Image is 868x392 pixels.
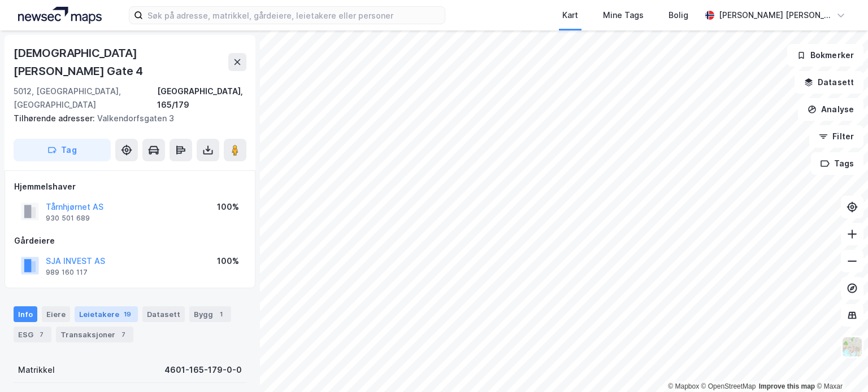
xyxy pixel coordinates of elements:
div: [PERSON_NAME] [PERSON_NAME] [719,8,832,22]
button: Bokmerker [787,44,863,67]
a: OpenStreetMap [701,382,756,390]
div: 19 [121,309,133,320]
div: Valkendorfsgaten 3 [14,112,237,125]
img: Z [841,336,863,358]
div: 4601-165-179-0-0 [164,363,242,377]
div: 100% [217,200,239,214]
div: Datasett [142,306,185,322]
div: 930 501 689 [46,214,90,223]
div: Eiere [42,306,70,322]
div: Transaksjoner [56,327,133,342]
div: Leietakere [75,306,138,322]
span: Tilhørende adresser: [14,113,97,123]
input: Søk på adresse, matrikkel, gårdeiere, leietakere eller personer [143,7,445,24]
div: 989 160 117 [46,268,88,277]
div: ESG [14,327,51,342]
div: Bygg [189,306,231,322]
iframe: Chat Widget [811,338,868,392]
div: Info [14,306,37,322]
div: 5012, [GEOGRAPHIC_DATA], [GEOGRAPHIC_DATA] [14,85,157,112]
div: 100% [217,254,239,268]
div: Kontrollprogram for chat [811,338,868,392]
div: 7 [118,329,129,340]
div: 7 [36,329,47,340]
a: Mapbox [668,382,699,390]
div: [DEMOGRAPHIC_DATA][PERSON_NAME] Gate 4 [14,44,228,80]
button: Tags [811,152,863,175]
button: Tag [14,139,111,161]
div: Mine Tags [603,8,644,22]
div: Matrikkel [18,363,55,377]
div: [GEOGRAPHIC_DATA], 165/179 [157,85,246,112]
button: Analyse [798,98,863,121]
div: Kart [562,8,578,22]
a: Improve this map [759,382,815,390]
div: Hjemmelshaver [14,180,246,193]
img: logo.a4113a55bc3d86da70a041830d287a7e.svg [18,7,102,24]
div: 1 [215,309,227,320]
div: Bolig [669,8,688,22]
button: Filter [809,125,863,148]
button: Datasett [795,71,863,94]
div: Gårdeiere [14,234,246,248]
